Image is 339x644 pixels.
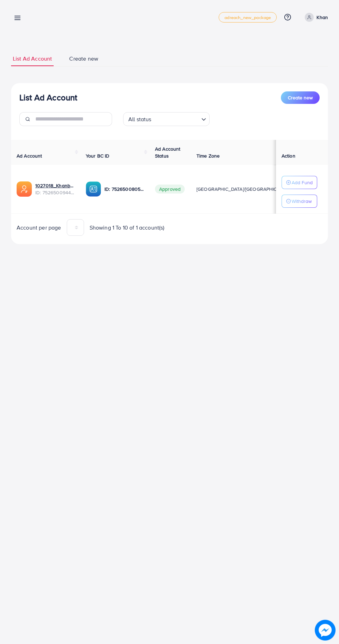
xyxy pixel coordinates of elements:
[288,94,313,101] span: Create new
[292,197,312,205] p: Withdraw
[282,176,317,189] button: Add Fund
[35,182,75,196] div: <span class='underline'>1027018_Khanbhia_1752400071646</span></br>7526500944935256080
[315,620,336,641] img: image
[155,185,185,194] span: Approved
[219,12,277,23] a: adreach_new_package
[154,113,199,124] input: Search for option
[282,195,317,208] button: Withdraw
[35,189,75,196] span: ID: 7526500944935256080
[69,55,98,63] span: Create new
[196,152,220,159] span: Time Zone
[17,152,42,159] span: Ad Account
[19,92,77,102] h3: List Ad Account
[86,181,101,197] img: ic-ba-acc.ded83a64.svg
[17,181,32,197] img: ic-ads-acc.e4c84228.svg
[196,186,293,193] span: [GEOGRAPHIC_DATA]/[GEOGRAPHIC_DATA]
[13,55,52,63] span: List Ad Account
[35,182,75,189] a: 1027018_Khanbhia_1752400071646
[90,224,165,232] span: Showing 1 To 10 of 1 account(s)
[317,13,328,21] p: Khan
[127,114,153,124] span: All status
[292,178,313,187] p: Add Fund
[86,152,110,159] span: Your BC ID
[225,15,271,20] span: adreach_new_package
[302,13,328,22] a: Khan
[17,224,61,232] span: Account per page
[104,185,144,193] p: ID: 7526500805902909457
[282,152,295,159] span: Action
[123,112,210,126] div: Search for option
[281,91,320,104] button: Create new
[155,145,181,159] span: Ad Account Status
